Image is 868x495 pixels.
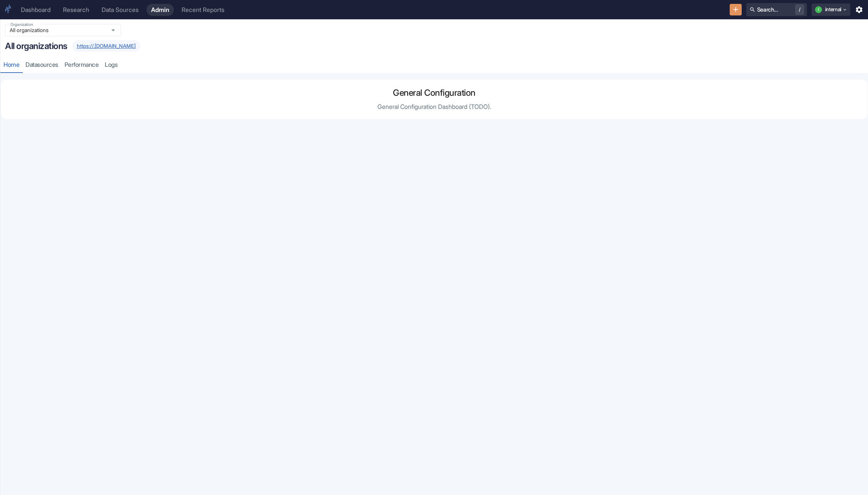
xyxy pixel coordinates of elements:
[108,25,118,35] button: Open
[102,6,139,14] div: Data Sources
[177,4,229,16] a: Recent Reports
[22,57,61,73] a: datasources
[58,4,94,16] a: Research
[102,57,121,73] a: logs
[0,57,121,73] div: organization tabs
[63,6,89,14] div: Research
[5,39,68,53] p: All organizations
[146,4,174,16] a: Admin
[182,6,224,14] div: Recent Reports
[8,102,860,112] p: General Configuration Dashboard (TODO).
[815,6,822,13] div: i
[746,3,807,16] button: Search.../
[812,3,851,16] button: iinternal
[97,4,143,16] a: Data Sources
[0,57,22,73] a: Home
[8,87,860,98] h4: General Configuration
[16,4,55,16] a: Dashboard
[151,6,169,14] div: Admin
[61,57,102,73] a: performance
[77,43,136,49] a: https://.[DOMAIN_NAME]
[10,22,33,27] label: Organization
[730,4,742,16] button: New Resource
[21,6,51,14] div: Dashboard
